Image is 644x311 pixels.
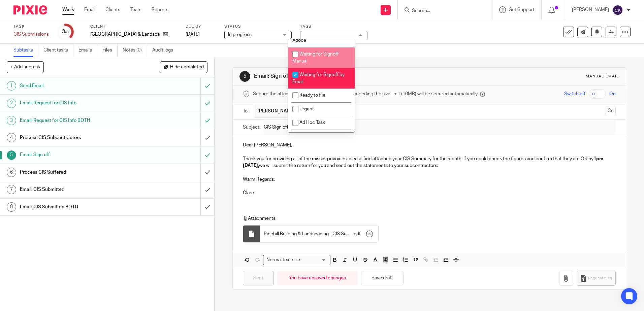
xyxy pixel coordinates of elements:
[7,61,44,73] button: + Add subtask
[186,24,216,29] label: Due by
[13,24,49,29] label: Task
[20,150,136,160] h1: Email: Sign off
[299,120,325,125] span: Ad Hoc Task
[20,184,136,195] h1: Email: CIS Submitted
[7,116,16,125] div: 3
[243,189,615,196] p: Clare
[243,176,615,183] p: Warm Regards,
[62,28,69,36] div: 3
[20,202,136,212] h1: Email: CIS Submitted BOTH
[260,226,378,242] div: .
[263,255,330,265] div: Search for option
[302,256,326,264] input: Search for option
[65,30,69,34] small: /8
[43,44,73,57] a: Client tasks
[90,24,177,29] label: Client
[354,231,361,237] span: pdf
[7,99,16,108] div: 2
[277,271,358,285] div: You have unsaved changes
[292,52,339,64] span: Waiting for Signoff Manual
[228,32,252,37] span: In progress
[105,6,120,13] a: Clients
[265,256,301,264] span: Normal text size
[84,6,95,13] a: Email
[123,44,147,57] a: Notes (0)
[564,91,585,97] span: Switch off
[292,72,345,84] span: Waiting for Signoff by Email
[612,5,623,15] img: svg%3E
[78,44,97,57] a: Emails
[577,271,616,286] button: Request files
[20,133,136,143] h1: Process CIS Subcontractors
[300,24,367,29] label: Tags
[253,91,478,97] span: Secure the attachments in this message. Files exceeding the size limit (10MB) will be secured aut...
[239,71,250,82] div: 5
[170,65,204,70] span: Hide completed
[20,81,136,91] h1: Send Email
[186,32,200,37] span: [DATE]
[243,271,274,285] input: Sent
[152,6,168,13] a: Reports
[160,61,207,73] button: Hide completed
[13,31,49,38] div: CIS Submissions
[7,133,16,142] div: 4
[7,150,16,160] div: 5
[152,44,178,57] a: Audit logs
[606,106,616,116] button: Cc
[243,142,615,148] p: Dear [PERSON_NAME],
[7,81,16,91] div: 1
[299,93,325,98] span: Ready to file
[20,167,136,177] h1: Process CIS Suffered
[299,107,314,111] span: Urgent
[130,6,141,13] a: Team
[20,115,136,126] h1: Email: Request for CIS Info BOTH
[243,108,250,114] label: To:
[90,31,160,38] p: [GEOGRAPHIC_DATA] & Landscaping
[62,6,74,13] a: Work
[254,73,444,80] h1: Email: Sign off
[361,271,404,285] button: Save draft
[7,202,16,212] div: 8
[243,215,603,222] p: Attachments
[243,155,615,169] p: Thank you for providing all of the missing invoices, please find attached your CIS Summary for th...
[224,24,292,29] label: Status
[586,74,619,79] div: Manual email
[257,108,295,114] span: [PERSON_NAME]
[588,276,612,281] span: Request files
[20,98,136,108] h1: Email: Request for CIS Info
[264,231,353,237] span: Pinehill Building & Landscaping - CIS Summary - Tax Month 4
[102,44,118,57] a: Files
[7,185,16,194] div: 7
[13,5,47,14] img: Pixie
[7,168,16,177] div: 6
[13,44,38,57] a: Subtasks
[243,124,260,131] label: Subject:
[609,91,616,97] span: On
